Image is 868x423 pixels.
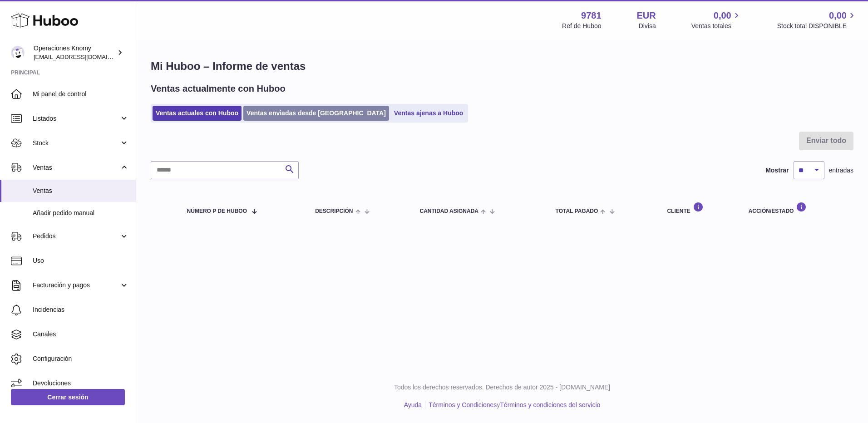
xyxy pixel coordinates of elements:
a: Términos y Condiciones [429,401,497,408]
label: Mostrar [765,166,789,175]
span: Total pagado [556,208,598,214]
span: Ventas totales [691,22,742,30]
a: Cerrar sesión [11,389,125,405]
span: número P de Huboo [187,208,247,214]
span: Incidencias [33,305,129,314]
span: Ventas [33,187,129,195]
strong: EUR [637,10,656,22]
span: Facturación y pagos [33,281,119,290]
span: Configuración [33,354,129,363]
span: Pedidos [33,232,119,241]
span: Mi panel de control [33,90,129,98]
span: 0,00 [829,10,847,22]
span: Añadir pedido manual [33,209,129,217]
strong: 9781 [581,10,602,22]
span: Devoluciones [33,379,129,388]
span: 0,00 [714,10,731,22]
span: Stock total DISPONIBLE [777,22,857,30]
a: Términos y condiciones del servicio [500,401,600,408]
a: Ventas ajenas a Huboo [391,106,467,121]
span: Stock [33,139,119,148]
span: entradas [829,166,853,175]
a: 0,00 Stock total DISPONIBLE [777,10,857,30]
div: Acción/Estado [749,202,844,214]
div: Cliente [667,202,730,214]
span: [EMAIL_ADDRESS][DOMAIN_NAME] [34,53,133,60]
span: Ventas [33,163,119,172]
span: Descripción [315,208,353,214]
li: y [425,401,600,409]
a: Ventas enviadas desde [GEOGRAPHIC_DATA] [243,106,389,121]
h1: Mi Huboo – Informe de ventas [151,59,853,74]
a: 0,00 Ventas totales [691,10,742,30]
a: Ventas actuales con Huboo [153,106,242,121]
div: Ref de Huboo [562,22,601,30]
a: Ayuda [404,401,422,408]
span: Canales [33,330,129,339]
p: Todos los derechos reservados. Derechos de autor 2025 - [DOMAIN_NAME] [143,383,861,392]
div: Divisa [639,22,656,30]
div: Operaciones Knomy [34,44,115,61]
img: operaciones@selfkit.com [11,46,25,59]
span: Cantidad ASIGNADA [419,208,478,214]
span: Listados [33,114,119,123]
span: Uso [33,256,129,265]
h2: Ventas actualmente con Huboo [151,83,286,95]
